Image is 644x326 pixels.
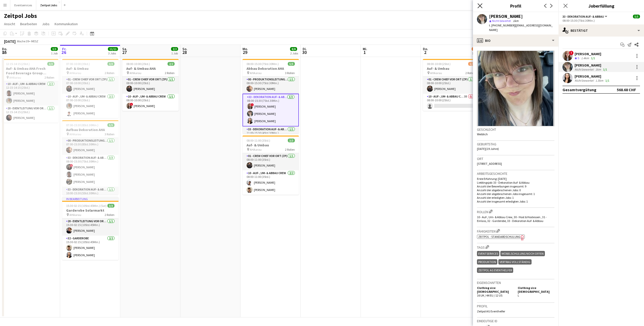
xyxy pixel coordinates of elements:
[69,71,81,75] span: AHAarau
[62,127,118,132] h3: Aufbau Dekoration AHA
[243,47,248,51] span: Mo.
[477,196,554,200] p: Anzahl der erledigten Jobs: 1
[472,51,478,55] div: 1 Job
[171,47,178,51] span: 2/2
[477,200,554,203] p: Anzahl der insgesamt erledigten Jobs: 1
[31,39,38,43] div: MESZ
[580,56,590,60] div: 1.4km
[1,49,7,55] span: 25
[62,120,118,195] app-job-card: 07:00-15:30 (8Std.30Min.)5/5Aufbau Dekoration AHA AHAarau3 Rollen00 - Produktionsleitung vor Ort ...
[66,62,90,66] span: 07:00-10:00 (3Std.)
[477,309,554,313] p: Zeitpol AG Eventhelfer
[477,51,554,126] img: Crew-Avatar oder Foto
[69,213,81,217] span: AHAarau
[285,148,295,151] span: 2 Rollen
[62,47,66,51] span: Fr.
[603,68,607,71] app-skills-label: 1/1
[290,51,298,55] div: 2 Jobs
[62,197,118,201] div: In Bearbeitung
[288,62,295,66] span: 5/5
[122,49,127,55] span: 27
[69,132,81,136] span: AHAarau
[558,3,644,9] h3: Joberfüllung
[492,19,511,23] span: Nicht bewertet
[477,171,554,176] h3: Arbeitsgeschichte
[251,103,254,106] span: !
[423,94,479,111] app-card-role: 10 - Auf-, Um- & Abbau Crew3B0/108:00-10:00 (2Std.)
[477,286,514,294] h5: Clothing size [DEMOGRAPHIC_DATA]
[165,71,175,75] span: 2 Rollen
[633,15,640,18] span: 5/5
[17,39,29,43] span: Woche 39
[62,197,118,260] app-job-card: In Bearbeitung15:30-02:15 (10Std.45Min.) (Sat)3/3Garderobe Solarmarkt AHAarau2 Rollen20 - Eventle...
[122,77,179,94] app-card-role: 01 - Crew Chief vor Ort (ZP)1/108:00-10:00 (2Std.)[PERSON_NAME]
[477,192,554,196] p: Anzahl der abgebrochenen Jobs insgesamt: 1
[594,68,602,71] div: 1km
[562,15,604,18] span: 33 - Dekoration Auf- & Abbau
[51,47,58,51] span: 3/3
[562,19,640,22] div: 08:00-15:30 (7Std.30Min.)
[62,59,118,118] div: 07:00-10:00 (3Std.)3/3Auf- & Umbau AHAarau2 Rollen01 - Crew Chief vor Ort (ZP)1/107:00-10:00 (3St...
[575,52,601,56] div: [PERSON_NAME]
[500,251,545,256] div: Möbelschulung noch offen
[107,62,114,66] span: 3/3
[512,19,519,23] span: 1km
[243,77,299,94] app-card-role: 00 - Produktionsleitung vor Ort (ZP)1/108:00-15:30 (7Std.30Min.)[PERSON_NAME]
[243,136,299,195] app-job-card: 08:00-11:00 (3Std.)3/3Auf- & Umbau AHAarau2 Rollen01 - Crew Chief vor Ort (ZP)1/108:00-11:00 (3St...
[62,94,118,118] app-card-role: 10 - Auf-, Um- & Abbau Crew2/207:00-10:00 (3Std.)[PERSON_NAME][PERSON_NAME]
[243,143,299,147] h3: Auf- & Umbau
[62,236,118,260] app-card-role: 32 - Garderobe2/215:30-02:15 (10Std.45Min.)[PERSON_NAME][PERSON_NAME]
[477,294,502,297] span: 16 UK / 44 EU / 12 US
[423,66,479,71] h3: Auf- & Umbau
[66,123,98,127] span: 07:00-15:30 (8Std.30Min.)
[66,204,107,208] span: 15:30-02:15 (10Std.45Min.) (Sat)
[122,47,127,51] span: Sa.
[250,71,262,75] span: AHAarau
[2,59,58,123] app-job-card: 12:15-14:15 (2Std.)3/3Auf- & Umbau AHA Fresh Food Beverage Group AGKadertag AHAarau2 Rollen10 - A...
[575,74,610,79] div: [PERSON_NAME]
[171,51,178,55] div: 1 Job
[243,59,299,134] app-job-card: 08:00-15:30 (7Std.30Min.)5/5Abbau Dekoration AHA AHAarau3 Rollen00 - Produktionsleitung vor Ort (...
[569,51,574,55] span: !
[182,47,187,51] span: So.
[473,3,558,9] h3: Profil
[362,49,367,55] span: 1
[6,62,30,66] span: 12:15-14:15 (2Std.)
[562,87,596,92] div: Gesamtvergütung
[477,268,513,273] div: Zeitpol AG Eventhelfer
[498,259,532,265] div: Vertrag vollständig
[558,24,644,37] div: Bestätigt
[285,71,295,75] span: 3 Rollen
[489,14,523,19] div: [PERSON_NAME]
[62,66,118,71] h3: Auf- & Umbau
[243,66,299,71] h3: Abbau Dekoration AHA
[4,22,15,26] span: Ansicht
[47,62,54,66] span: 3/3
[575,68,594,71] div: Nicht bewertet
[243,94,299,126] app-card-role: 33 - Dekoration Auf- & Abbau3/308:00-15:30 (7Std.30Min.)![PERSON_NAME][PERSON_NAME][PERSON_NAME]
[105,213,114,217] span: 2 Rollen
[247,139,270,142] span: 08:00-11:00 (3Std.)
[562,15,608,18] button: 33 - Dekoration Auf- & Abbau
[288,139,295,142] span: 3/3
[108,51,118,55] div: 3 Jobs
[591,56,595,60] app-skills-label: 1/1
[423,77,479,94] app-card-role: 01 - Crew Chief vor Ort (ZP)1/108:00-10:00 (2Std.)[PERSON_NAME]
[122,59,179,111] app-job-card: 08:00-10:00 (2Std.)2/2Auf- & Umbau AHA AHAarau2 Rollen01 - Crew Chief vor Ort (ZP)1/108:00-10:00 ...
[247,62,279,66] span: 08:00-15:30 (7Std.30Min.)
[10,0,36,10] button: Eventservices
[477,177,554,181] p: Erste Erfahrung: [DATE]
[53,21,80,27] a: Kommunikation
[290,47,297,51] span: 8/8
[20,22,37,26] span: Bearbeiten
[2,66,58,75] h3: Auf- & Umbau AHA Fresh Food Beverage Group AGKadertag
[126,62,150,66] span: 08:00-10:00 (2Std.)
[489,23,553,32] span: | [EMAIL_ADDRESS][DOMAIN_NAME]
[36,0,62,10] button: Zeitpol Jobs
[302,49,307,55] span: 30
